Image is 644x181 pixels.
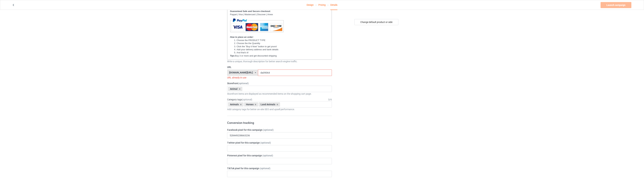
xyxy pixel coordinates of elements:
[259,102,280,106] div: Land Animals
[260,141,271,144] span: (optional)
[229,71,253,74] div: [DOMAIN_NAME][URL]
[227,154,332,157] label: Pinterest pixel for this campaign
[262,154,273,157] span: (optional)
[228,87,242,91] div: Animal
[233,39,329,42] li: Choose the PRODUCT TYPE
[354,19,398,25] div: Change default product or side
[228,102,243,106] div: Animals
[242,98,252,101] span: (optional)
[233,45,329,48] li: Click the "Buy it Now" button to get yours!
[230,54,329,58] p: :Buy 3 or more and get discounted shipping
[227,76,332,79] div: URL already in use
[227,82,332,85] label: Storefront
[227,128,332,132] label: Facebook pixel for this campaign
[227,167,332,170] label: TikTok pixel for this campaign
[238,82,249,85] span: (optional)
[260,167,270,170] span: (optional)
[244,102,258,106] div: Horses
[227,65,332,69] label: URL
[233,42,329,45] li: Choose the the Quantity
[230,16,284,35] img: AM_mc_vs_dc_ae.jpg
[227,92,332,95] div: Storefront items are displayed as recommended items on the shopping cart page.
[330,0,337,10] div: Details
[227,121,332,125] h3: Conversion tracking
[230,10,271,12] strong: Guaranteed Safe and Secure checkout:
[233,48,329,51] li: Add your delivery address and bank details
[233,51,329,54] li: And that's it!
[230,54,235,57] strong: Tips
[227,98,252,101] label: Category tags
[328,98,332,101] div: 3 / 6
[227,60,332,63] div: Write a unique, thorough description for better search engine traffic.
[307,0,314,10] a: Design
[230,36,254,38] em: How to place an order:
[230,13,329,16] p: Paypal | Visa | Mastercard | Discover | Amex
[318,0,326,10] a: Pricing
[227,141,332,144] label: Twitter pixel for this campaign
[263,129,274,131] span: (optional)
[227,108,332,111] div: Add category tags for better on-site SEO and upsell performance.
